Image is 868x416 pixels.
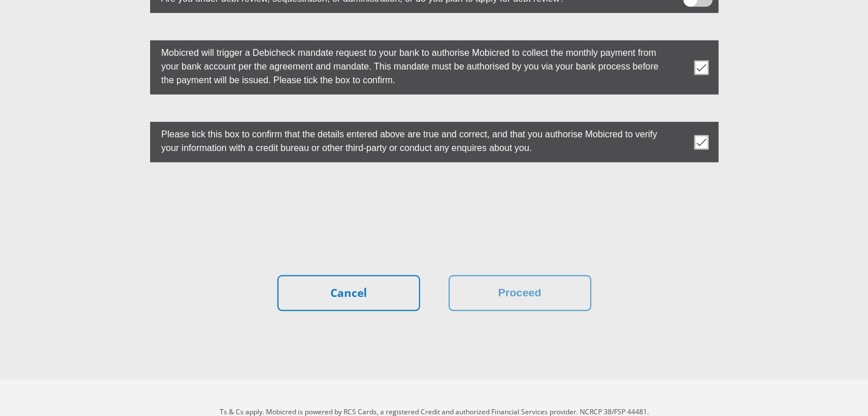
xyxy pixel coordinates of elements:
a: Cancel [277,275,420,311]
button: Proceed [449,275,591,311]
iframe: reCAPTCHA [348,190,521,234]
label: Mobicred will trigger a Debicheck mandate request to your bank to authorise Mobicred to collect t... [150,40,661,90]
label: Please tick this box to confirm that the details entered above are true and correct, and that you... [150,122,661,158]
